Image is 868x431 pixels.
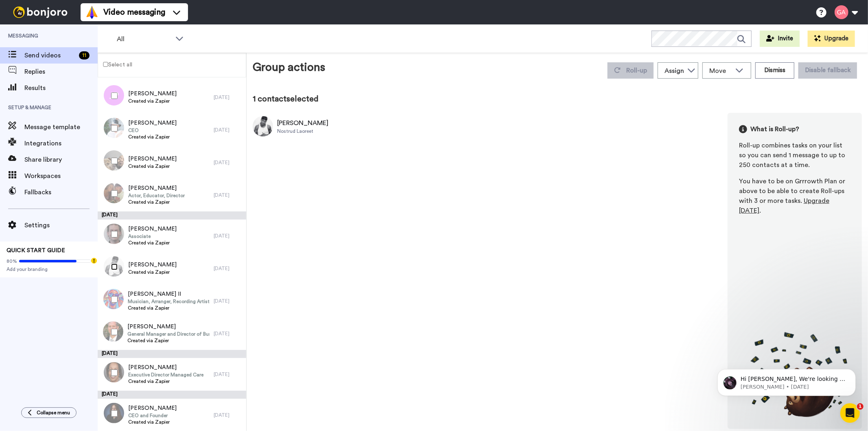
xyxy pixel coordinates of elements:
[103,7,165,18] span: Video messaging
[798,62,857,79] button: Disable fallback
[128,298,210,305] span: Musician, Arranger, Recording Artist, Composer
[750,124,799,134] span: What is Roll-up?
[128,261,177,269] span: [PERSON_NAME]
[128,155,177,163] span: [PERSON_NAME]
[24,220,98,230] span: Settings
[214,94,242,101] div: [DATE]
[98,59,132,69] label: Select all
[127,331,210,337] span: General Manager and Director of Business Development
[128,199,185,205] span: Created via Zapier
[128,419,177,425] span: Created via Zapier
[128,134,177,140] span: Created via Zapier
[760,31,800,47] button: Invite
[24,67,98,77] span: Replies
[24,171,98,181] span: Workspaces
[608,62,654,79] button: Roll-up
[24,83,98,93] span: Results
[127,337,210,344] span: Created via Zapier
[128,233,177,240] span: Associate
[128,290,210,298] span: [PERSON_NAME] II
[128,90,177,98] span: [PERSON_NAME]
[127,323,210,331] span: [PERSON_NAME]
[705,352,868,409] iframe: Intercom notifications message
[739,332,851,418] img: joro-roll.png
[90,257,98,264] div: Tooltip anchor
[214,233,242,239] div: [DATE]
[79,51,90,59] div: 11
[98,391,246,399] div: [DATE]
[128,225,177,233] span: [PERSON_NAME]
[128,127,177,134] span: CEO
[128,378,203,385] span: Created via Zapier
[7,248,65,253] span: QUICK START GUIDE
[128,119,177,127] span: [PERSON_NAME]
[117,34,171,44] span: All
[840,403,860,423] iframe: Intercom live chat
[214,265,242,272] div: [DATE]
[626,67,647,74] span: Roll-up
[214,330,242,337] div: [DATE]
[21,407,77,418] button: Collapse menu
[10,7,71,18] img: bj-logo-header-white.svg
[128,404,177,412] span: [PERSON_NAME]
[214,298,242,304] div: [DATE]
[128,98,177,104] span: Created via Zapier
[214,412,242,418] div: [DATE]
[128,163,177,169] span: Created via Zapier
[128,240,177,246] span: Created via Zapier
[24,139,98,148] span: Integrations
[277,128,328,134] div: Nostrud Laoreet
[739,141,851,170] div: Roll-up combines tasks on your list so you can send 1 message to up to 250 contacts at a time.
[277,118,328,128] div: [PERSON_NAME]
[857,403,864,410] span: 1
[98,350,246,358] div: [DATE]
[253,93,862,105] div: 1 contact selected
[128,269,177,275] span: Created via Zapier
[24,122,98,132] span: Message template
[7,266,91,273] span: Add your branding
[128,363,203,372] span: [PERSON_NAME]
[98,211,246,220] div: [DATE]
[24,155,98,165] span: Share library
[37,409,70,416] span: Collapse menu
[24,51,76,60] span: Send videos
[128,412,177,419] span: CEO and Founder
[214,159,242,166] div: [DATE]
[253,59,325,79] div: Group actions
[755,62,794,79] button: Dismiss
[709,66,731,76] span: Move
[214,371,242,378] div: [DATE]
[128,184,185,192] span: [PERSON_NAME]
[214,127,242,133] div: [DATE]
[128,372,203,378] span: Executive Director Managed Care
[214,192,242,198] div: [DATE]
[665,66,684,76] div: Assign
[103,62,108,67] input: Select all
[24,187,98,197] span: Fallbacks
[85,6,98,19] img: vm-color.svg
[7,258,17,264] span: 80%
[808,31,855,47] button: Upgrade
[739,176,851,215] div: You have to be on Grrrowth Plan or above to be able to create Roll-ups with 3 or more tasks. .
[128,305,210,311] span: Created via Zapier
[128,192,185,199] span: Actor, Educator, Director
[253,116,273,136] img: Image of Deangelo Mcfarlane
